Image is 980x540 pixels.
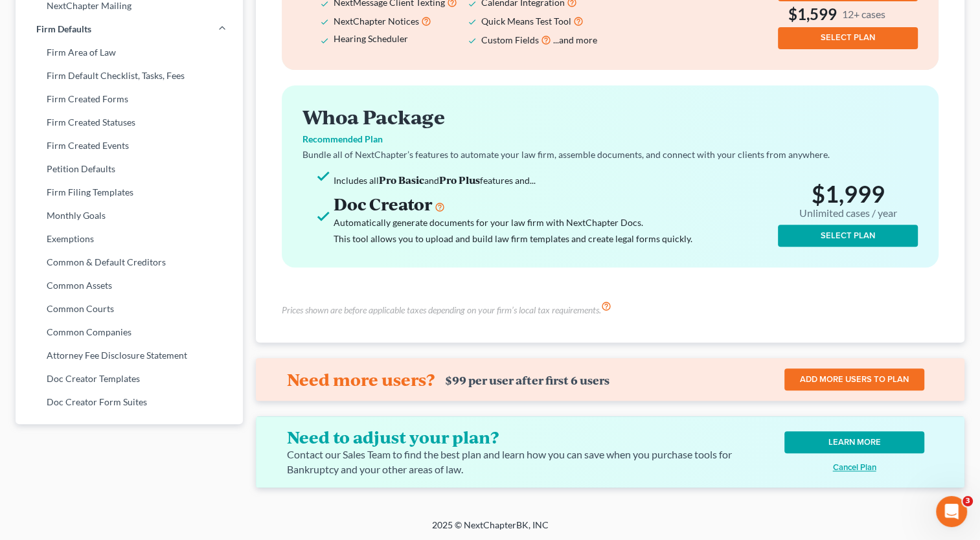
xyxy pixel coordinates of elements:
[821,32,875,43] span: SELECT PLAN
[821,231,875,241] span: SELECT PLAN
[784,431,924,453] a: LEARN MORE
[16,17,243,41] a: Firm Defaults
[287,369,435,390] h4: Need more users?
[302,148,918,161] p: Bundle all of NextChapter’s features to automate your law firm, assemble documents, and connect w...
[16,321,243,344] a: Common Companies
[16,274,243,297] a: Common Assets
[16,64,243,87] a: Firm Default Checklist, Tasks, Fees
[16,344,243,367] a: Attorney Fee Disclosure Statement
[334,194,773,214] h3: Doc Creator
[778,4,918,25] h3: $1,599
[334,33,408,44] span: Hearing Scheduler
[36,23,91,36] span: Firm Defaults
[16,251,243,274] a: Common & Default Creditors
[784,464,924,472] button: Cancel Plan
[842,7,885,21] small: 12+ cases
[334,214,773,231] div: Automatically generate documents for your law firm with NextChapter Docs.
[287,447,768,477] div: Contact our Sales Team to find the best plan and learn how you can save when you purchase tools f...
[16,227,243,251] a: Exemptions
[302,133,918,146] p: Recommended Plan
[16,41,243,64] a: Firm Area of Law
[16,367,243,390] a: Doc Creator Templates
[379,173,424,186] strong: Pro Basic
[481,16,571,27] span: Quick Means Test Tool
[445,374,610,387] div: $99 per user after first 6 users
[16,111,243,134] a: Firm Created Statuses
[439,173,480,186] strong: Pro Plus
[778,27,918,49] button: SELECT PLAN
[16,157,243,181] a: Petition Defaults
[16,87,243,111] a: Firm Created Forms
[334,16,419,27] span: NextChapter Notices
[778,225,918,247] button: SELECT PLAN
[16,181,243,204] a: Firm Filing Templates
[553,34,597,45] span: ...and more
[784,368,924,390] a: ADD MORE USERS TO PLAN
[334,231,773,247] div: This tool allows you to upload and build law firm templates and create legal forms quickly.
[302,106,918,128] h2: Whoa Package
[282,304,601,317] h6: Prices shown are before applicable taxes depending on your firm’s local tax requirements.
[16,297,243,321] a: Common Courts
[334,172,773,188] li: Includes all and features and...
[799,207,897,219] small: Unlimited cases / year
[287,427,758,447] h4: Need to adjust your plan?
[16,204,243,227] a: Monthly Goals
[833,462,876,473] u: Cancel Plan
[481,34,539,45] span: Custom Fields
[778,180,918,222] h2: $1,999
[16,390,243,414] a: Doc Creator Form Suites
[936,496,967,527] iframe: Intercom live chat
[963,496,973,506] span: 3
[16,134,243,157] a: Firm Created Events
